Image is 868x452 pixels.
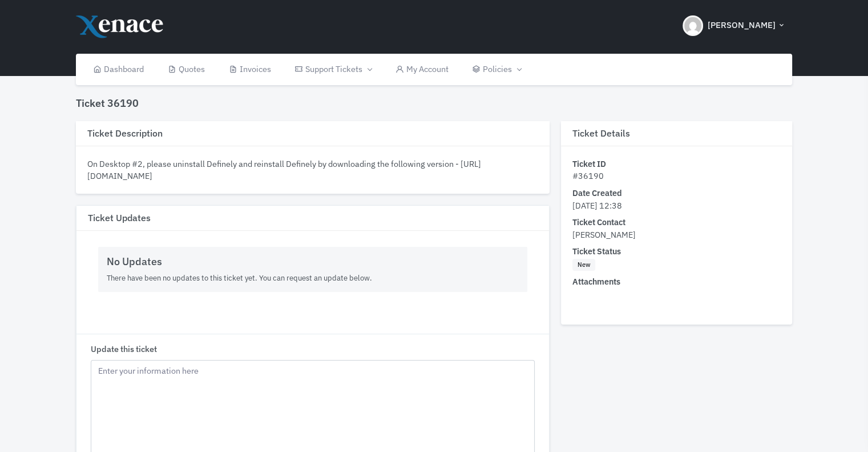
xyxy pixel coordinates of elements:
[217,54,283,85] a: Invoices
[91,343,157,355] label: Update this ticket
[561,121,792,146] h3: Ticket Details
[572,275,781,288] dt: Attachments
[572,259,595,271] span: New
[460,54,532,85] a: Policies
[572,158,781,170] dt: Ticket ID
[572,170,604,181] span: #36190
[87,158,539,182] div: On Desktop #2, please uninstall Definely and reinstall Definely by downloading the following vers...
[676,6,792,46] button: [PERSON_NAME]
[282,54,383,85] a: Support Tickets
[707,19,775,32] span: [PERSON_NAME]
[156,54,217,85] a: Quotes
[76,206,550,231] h3: Ticket Updates
[572,229,636,240] span: [PERSON_NAME]
[76,121,550,146] h3: Ticket Description
[572,216,781,229] dt: Ticket Contact
[572,187,781,199] dt: Date Created
[683,15,703,36] img: Header Avatar
[572,200,622,211] span: [DATE] 12:38
[76,97,139,110] h4: Ticket 36190
[572,245,781,258] dt: Ticket Status
[82,54,156,85] a: Dashboard
[107,273,519,284] p: There have been no updates to this ticket yet. You can request an update below.
[383,54,461,85] a: My Account
[107,255,519,268] h5: No Updates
